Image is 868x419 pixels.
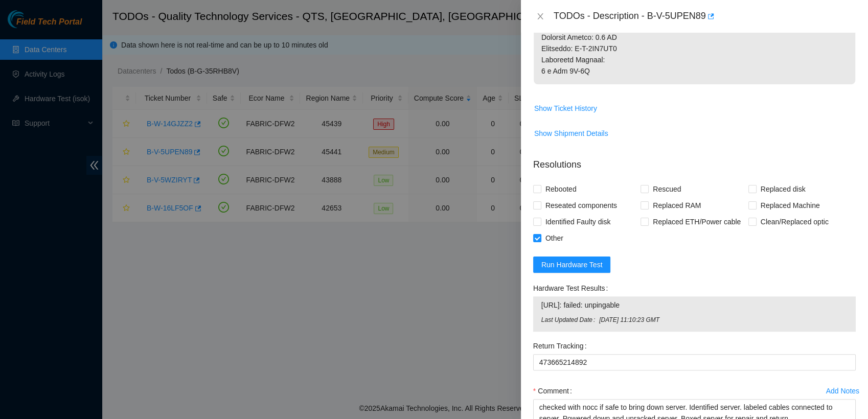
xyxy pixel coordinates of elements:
span: Run Hardware Test [541,259,603,270]
span: Replaced ETH/Power cable [649,214,745,230]
p: Resolutions [533,150,856,172]
span: Replaced Machine [757,197,824,214]
span: Replaced disk [757,181,810,197]
span: Reseated components [541,197,621,214]
span: [DATE] 11:10:23 GMT [599,315,848,325]
button: Show Ticket History [534,100,598,117]
input: Return Tracking [533,354,856,370]
span: Replaced RAM [649,197,705,214]
span: Show Ticket History [534,103,597,114]
button: Add Notes [826,383,860,399]
span: Other [541,230,567,246]
span: Rescued [649,181,685,197]
button: Close [533,12,547,21]
span: Last Updated Date [541,315,599,325]
label: Return Tracking [533,338,591,354]
span: Identified Faulty disk [541,214,615,230]
div: TODOs - Description - B-V-5UPEN89 [554,8,856,25]
div: Add Notes [826,387,859,394]
label: Comment [533,383,576,399]
span: [URL]: failed: unpingable [541,299,848,311]
span: close [536,12,544,20]
button: Run Hardware Test [533,257,611,273]
button: Show Shipment Details [534,125,609,142]
span: Rebooted [541,181,581,197]
span: Clean/Replaced optic [757,214,833,230]
span: Show Shipment Details [534,128,608,139]
label: Hardware Test Results [533,280,612,296]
